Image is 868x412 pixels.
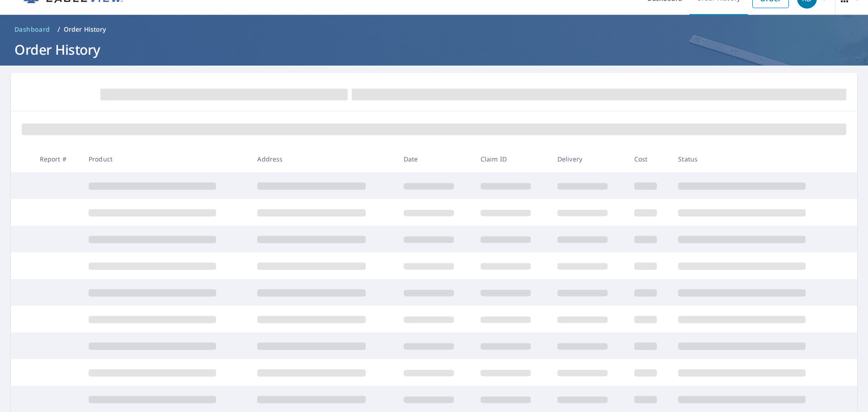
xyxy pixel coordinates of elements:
th: Delivery [550,146,627,172]
th: Product [81,146,250,172]
p: Order History [64,25,106,34]
th: Address [250,146,396,172]
a: Dashboard [11,22,54,37]
th: Status [671,146,840,172]
th: Cost [627,146,671,172]
nav: breadcrumb [11,22,857,37]
h1: Order History [11,40,857,59]
th: Claim ID [473,146,550,172]
span: Dashboard [14,25,50,34]
th: Date [396,146,473,172]
li: / [57,24,60,35]
th: Report # [33,146,81,172]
